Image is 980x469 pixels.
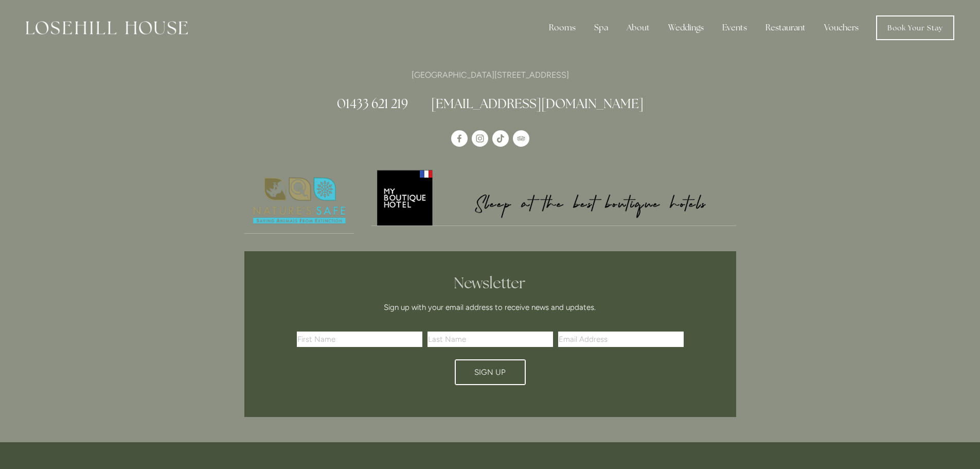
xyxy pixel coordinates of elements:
p: Sign up with your email address to receive news and updates. [300,301,680,314]
input: First Name [297,332,422,347]
span: Sign Up [474,368,506,377]
a: Book Your Stay [876,15,954,40]
img: My Boutique Hotel - Logo [371,168,736,225]
a: [EMAIL_ADDRESS][DOMAIN_NAME] [431,95,644,112]
a: 01433 621 219 [337,95,408,112]
a: Losehill House Hotel & Spa [451,130,468,147]
div: Weddings [660,18,712,38]
div: Rooms [541,18,584,38]
input: Email Address [558,332,684,347]
div: About [618,18,658,38]
h2: Newsletter [300,274,680,292]
a: TikTok [492,130,509,147]
p: [GEOGRAPHIC_DATA][STREET_ADDRESS] [244,68,736,82]
input: Last Name [427,332,553,347]
button: Sign Up [455,359,526,385]
div: Events [714,18,755,38]
a: TripAdvisor [513,130,529,147]
a: Instagram [472,130,488,147]
div: Restaurant [757,18,814,38]
a: Vouchers [816,18,867,38]
div: Spa [586,18,616,38]
img: Nature's Safe - Logo [244,168,354,233]
img: Losehill House [26,21,188,34]
a: Nature's Safe - Logo [244,168,354,234]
